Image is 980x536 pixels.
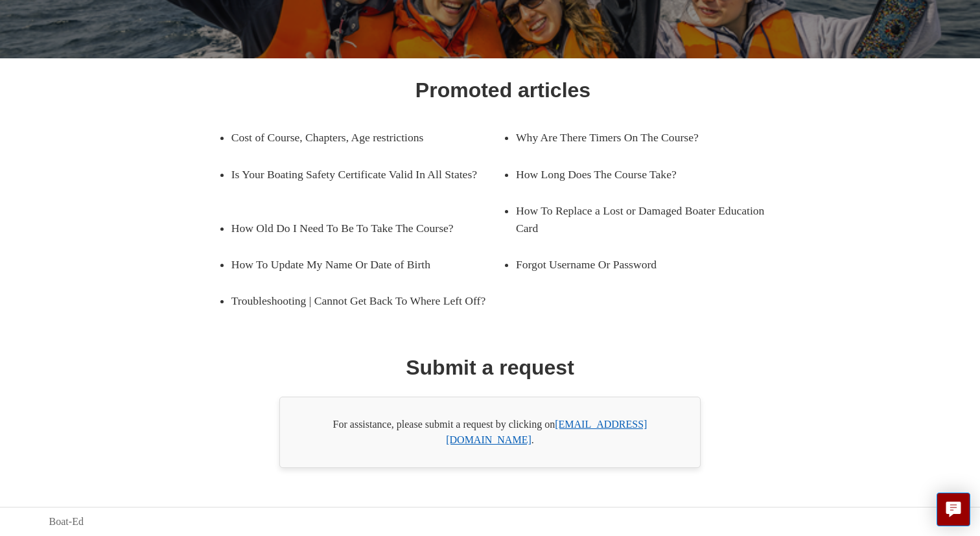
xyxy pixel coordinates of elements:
button: Live chat [937,493,970,526]
h1: Promoted articles [415,75,590,106]
a: Forgot Username Or Password [516,246,768,283]
a: Is Your Boating Safety Certificate Valid In All States? [231,156,503,192]
a: Troubleshooting | Cannot Get Back To Where Left Off? [231,283,503,319]
h1: Submit a request [406,352,574,383]
a: How Old Do I Need To Be To Take The Course? [231,210,484,246]
a: Cost of Course, Chapters, Age restrictions [231,119,484,156]
a: Boat-Ed [49,514,84,530]
div: For assistance, please submit a request by clicking on . [279,397,701,468]
a: Why Are There Timers On The Course? [516,119,768,156]
a: How Long Does The Course Take? [516,156,768,192]
a: How To Update My Name Or Date of Birth [231,246,484,283]
a: How To Replace a Lost or Damaged Boater Education Card [516,192,787,246]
